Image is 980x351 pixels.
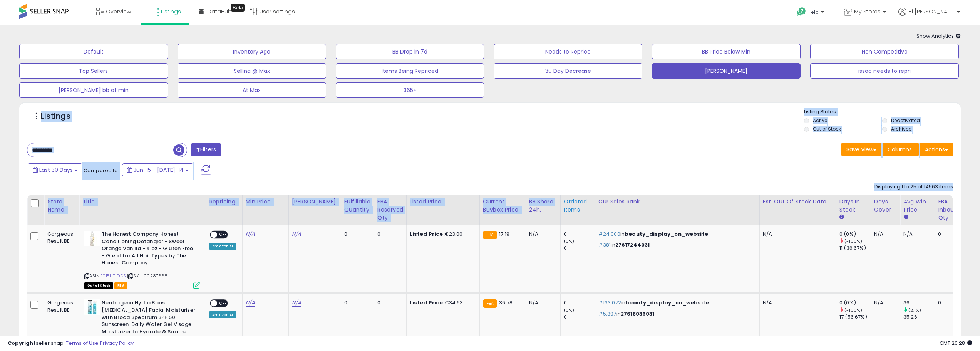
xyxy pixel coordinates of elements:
button: Columns [883,143,919,156]
div: 0 [344,299,368,306]
span: My Stores [854,8,881,15]
div: N/A [903,231,929,238]
span: beauty_display_on_website [625,299,709,306]
div: Min Price [246,198,285,206]
div: N/A [874,299,894,306]
div: Est. Out Of Stock Date [763,198,833,206]
small: (-100%) [844,307,862,313]
div: Days In Stock [839,198,868,214]
div: 0 [377,231,400,238]
button: At Max [178,82,326,98]
div: 0 [564,299,595,306]
button: Save View [841,143,881,156]
small: (0%) [564,238,575,244]
button: Last 30 Days [28,163,82,176]
div: Amazon AI [209,311,236,318]
span: 27617244031 [615,241,650,249]
span: #381 [598,241,611,249]
div: FBA inbound Qty [938,198,961,222]
div: Gorgeous Result BE [47,231,73,245]
small: (-100%) [844,238,862,244]
div: FBA Reserved Qty [377,198,403,222]
p: in [598,242,754,249]
p: in [598,231,754,238]
small: Days In Stock. [839,214,844,221]
span: Listings [161,8,181,15]
p: N/A [763,231,830,238]
div: €34.63 [410,299,474,306]
small: FBA [483,231,497,239]
div: 0 (0%) [839,299,871,306]
img: 41W8aNTTH1L._SL40_.jpg [84,299,100,315]
label: Deactivated [891,117,920,124]
p: in [598,299,754,306]
span: Show Analytics [916,32,961,40]
span: Jun-15 - [DATE]-14 [134,166,184,174]
img: 31TKfcsgYvL._SL40_.jpg [84,231,100,246]
div: N/A [529,231,554,238]
a: N/A [246,299,255,307]
div: N/A [529,299,554,306]
small: Avg Win Price. [903,214,908,221]
button: Jun-15 - [DATE]-14 [122,163,193,176]
button: Actions [920,143,953,156]
span: Last 30 Days [39,166,73,174]
div: 11 (36.67%) [839,245,871,252]
div: Tooltip anchor [231,4,245,12]
span: 27618036031 [621,310,655,317]
button: Top Sellers [19,63,168,79]
a: B015HTJDDS [100,273,126,279]
div: Fulfillable Quantity [344,198,371,214]
a: Privacy Policy [100,339,134,347]
a: Help [791,1,832,25]
div: BB Share 24h. [529,198,557,214]
div: Store Name [47,198,76,214]
button: BB Drop in 7d [336,44,484,59]
span: | SKU: 00287668 [127,273,168,279]
button: BB Price Below Min [652,44,801,59]
b: Listed Price: [410,230,445,238]
div: 0 [564,314,595,321]
div: Title [82,198,203,206]
a: Terms of Use [66,339,99,347]
div: 36 [903,299,935,306]
div: Amazon AI [209,243,236,250]
div: 0 [344,231,368,238]
span: #5,397 [598,310,616,317]
span: 36.78 [499,299,513,306]
div: Current Buybox Price [483,198,523,214]
div: Gorgeous Result BE [47,299,73,313]
div: seller snap | | [8,340,134,347]
small: (2.1%) [908,307,921,313]
span: DataHub [208,8,232,15]
div: 0 [938,231,958,238]
div: [PERSON_NAME] [292,198,338,206]
span: OFF [217,300,230,307]
div: Cur Sales Rank [598,198,756,206]
div: 35.26 [903,314,935,321]
label: Archived [891,126,912,132]
span: Help [808,9,819,15]
strong: Copyright [8,339,36,347]
div: ASIN: [84,231,200,288]
small: (0%) [564,307,575,313]
div: Listed Price [410,198,476,206]
div: N/A [874,231,894,238]
span: 2025-08-14 20:28 GMT [940,339,972,347]
div: 17 (56.67%) [839,314,871,321]
a: N/A [292,230,301,238]
button: Non Competitive [810,44,959,59]
span: Columns [888,146,912,153]
div: 0 [564,245,595,252]
div: 0 (0%) [839,231,871,238]
button: issac needs to repri [810,63,959,79]
span: #24,000 [598,230,620,238]
button: [PERSON_NAME] [652,63,801,79]
a: Hi [PERSON_NAME] [898,8,960,25]
span: Compared to: [84,167,119,174]
span: beauty_display_on_website [625,230,708,238]
span: FBA [114,282,127,289]
button: 30 Day Decrease [494,63,642,79]
div: 0 [938,299,958,306]
b: The Honest Company Honest Conditioning Detangler - Sweet Orange Vanilla - 4 oz - Gluten Free - Gr... [102,231,195,269]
